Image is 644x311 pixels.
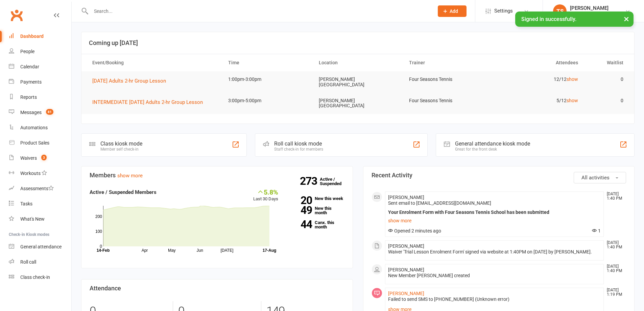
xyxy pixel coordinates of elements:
[288,206,344,215] a: 49New this month
[494,3,513,19] span: Settings
[603,192,626,201] time: [DATE] 1:40 PM
[603,288,626,297] time: [DATE] 1:19 PM
[9,239,71,254] a: General attendance kiosk mode
[20,94,37,100] div: Reports
[570,11,616,17] div: [GEOGRAPHIC_DATA]
[450,8,458,14] span: Add
[388,249,601,255] div: Waiver 'Trial Lesson Enrolment Form' signed via website at 1:40PM on [DATE] by [PERSON_NAME].
[494,71,584,87] td: 12/12
[89,40,627,46] h3: Coming up [DATE]
[20,49,34,54] div: People
[521,16,576,22] span: Signed in successfully.
[584,93,629,109] td: 0
[90,189,157,195] strong: Active / Suspended Members
[90,172,344,179] h3: Members
[388,216,601,225] a: show more
[20,155,37,161] div: Waivers
[20,259,36,265] div: Roll call
[388,243,424,249] span: [PERSON_NAME]
[603,264,626,273] time: [DATE] 1:40 PM
[320,172,350,191] a: 273Active / Suspended
[388,228,441,234] span: Opened 2 minutes ago
[92,77,171,85] button: [DATE] Adults 2-hr Group Lesson
[403,93,494,109] td: Four Seasons Tennis
[20,110,42,115] div: Messages
[9,212,71,227] a: What's New
[46,109,53,115] span: 81
[92,98,208,106] button: INTERMEDIATE [DATE] Adults 2-hr Group Lesson
[388,267,424,272] span: [PERSON_NAME]
[9,270,71,285] a: Class kiosk mode
[92,99,203,105] span: INTERMEDIATE [DATE] Adults 2-hr Group Lesson
[494,93,584,109] td: 5/12
[20,34,44,39] div: Dashboard
[288,219,312,229] strong: 44
[455,147,530,152] div: Great for the front desk
[9,135,71,151] a: Product Sales
[620,12,633,26] button: ×
[222,93,313,109] td: 3:00pm-5:00pm
[388,195,424,200] span: [PERSON_NAME]
[388,209,601,215] div: Your Enrolment Form with Four Seasons Tennis School has been submitted
[20,274,50,280] div: Class check-in
[20,186,54,191] div: Assessments
[9,90,71,105] a: Reports
[274,147,323,152] div: Staff check-in for members
[574,172,626,183] button: All activities
[90,285,344,292] h3: Attendance
[388,200,491,206] span: Sent email to [EMAIL_ADDRESS][DOMAIN_NAME]
[584,54,629,71] th: Waitlist
[9,59,71,74] a: Calendar
[9,105,71,120] a: Messages 81
[581,175,610,181] span: All activities
[494,54,584,71] th: Attendees
[313,71,403,93] td: [PERSON_NAME][GEOGRAPHIC_DATA]
[253,188,278,196] div: 5.8%
[9,166,71,181] a: Workouts
[438,5,467,17] button: Add
[92,78,166,84] span: [DATE] Adults 2-hr Group Lesson
[20,140,49,146] div: Product Sales
[313,54,403,71] th: Location
[9,151,71,166] a: Waivers 3
[9,196,71,212] a: Tasks
[388,291,424,296] a: [PERSON_NAME]
[584,71,629,87] td: 0
[20,216,45,222] div: What's New
[20,171,41,176] div: Workouts
[41,155,47,160] span: 3
[313,93,403,114] td: [PERSON_NAME][GEOGRAPHIC_DATA]
[372,172,626,179] h3: Recent Activity
[567,76,578,82] a: show
[9,44,71,59] a: People
[288,195,312,205] strong: 20
[603,241,626,249] time: [DATE] 1:40 PM
[20,125,48,130] div: Automations
[403,54,494,71] th: Trainer
[8,7,25,24] a: Clubworx
[222,54,313,71] th: Time
[253,188,278,203] div: Last 30 Days
[9,181,71,196] a: Assessments
[9,254,71,270] a: Roll call
[300,176,320,186] strong: 273
[567,98,578,103] a: show
[222,71,313,87] td: 1:00pm-3:00pm
[20,201,32,206] div: Tasks
[20,64,39,69] div: Calendar
[403,71,494,87] td: Four Seasons Tennis
[455,140,530,147] div: General attendance kiosk mode
[9,120,71,135] a: Automations
[20,79,42,85] div: Payments
[288,196,344,201] a: 20New this week
[274,140,323,147] div: Roll call kiosk mode
[100,140,142,147] div: Class kiosk mode
[89,6,429,16] input: Search...
[570,5,616,11] div: [PERSON_NAME]
[388,273,601,279] div: New Member [PERSON_NAME] created
[20,244,62,249] div: General attendance
[9,29,71,44] a: Dashboard
[553,4,567,18] div: TS
[288,205,312,215] strong: 49
[9,74,71,90] a: Payments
